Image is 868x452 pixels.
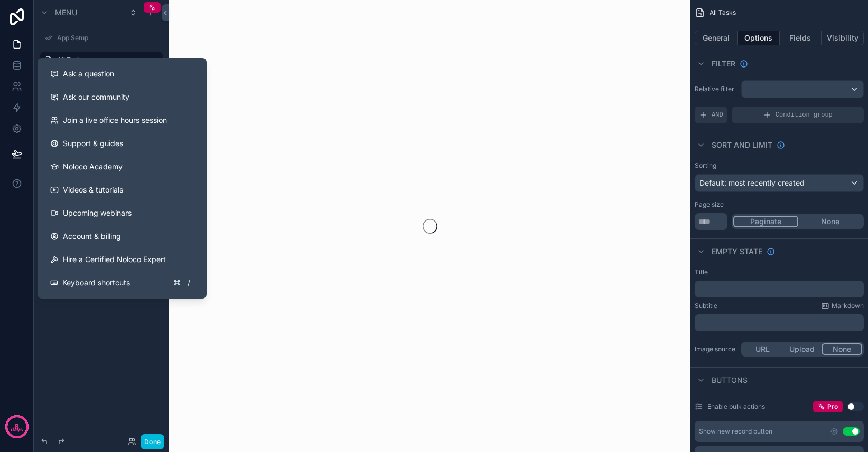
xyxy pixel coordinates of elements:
[780,31,822,45] button: Fields
[63,254,166,265] span: Hire a Certified Noloco Expert
[695,161,716,170] label: Sorting
[821,302,864,310] a: Markdown
[62,277,130,288] span: Keyboard shortcuts
[42,178,202,201] a: Videos & tutorials
[776,111,833,119] span: Condition group
[738,31,780,45] button: Options
[695,345,737,353] label: Image source
[798,216,862,227] button: None
[55,7,77,18] span: Menu
[695,302,717,310] label: Subtitle
[42,132,202,155] a: Support & guides
[42,201,202,225] a: Upcoming webinars
[57,34,156,42] label: App Setup
[11,426,23,434] p: days
[695,200,724,209] label: Page size
[822,343,862,355] button: None
[712,140,772,150] span: Sort And Limit
[782,343,822,355] button: Upload
[63,161,123,172] span: Noloco Academy
[699,178,805,187] span: Default: most recently created
[63,69,114,79] span: Ask a question
[695,174,864,192] button: Default: most recently created
[712,246,762,257] span: Empty state
[63,208,132,218] span: Upcoming webinars
[695,85,737,93] label: Relative filter
[695,31,738,45] button: General
[14,421,19,432] p: 8
[42,271,202,294] button: Keyboard shortcuts/
[832,302,864,310] span: Markdown
[710,8,736,17] span: All Tasks
[184,278,193,287] span: /
[63,115,167,126] span: Join a live office hours session
[42,85,202,109] a: Ask our community
[699,427,772,436] div: Show new record button
[63,185,123,195] span: Videos & tutorials
[42,248,202,271] button: Hire a Certified Noloco Expert
[733,216,798,227] button: Paginate
[42,62,202,85] button: Ask a question
[42,155,202,178] a: Noloco Academy
[42,225,202,248] a: Account & billing
[63,231,121,242] span: Account & billing
[63,92,129,102] span: Ask our community
[141,434,164,449] button: Done
[42,109,202,132] a: Join a live office hours session
[695,281,864,297] div: scrollable content
[743,343,782,355] button: URL
[712,111,723,119] span: AND
[63,138,123,149] span: Support & guides
[57,56,156,64] label: All Tasks
[712,375,748,386] span: Buttons
[712,59,735,69] span: Filter
[695,314,864,331] div: scrollable content
[707,402,765,411] label: Enable bulk actions
[695,268,708,276] label: Title
[822,31,864,45] button: Visibility
[827,402,838,411] span: Pro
